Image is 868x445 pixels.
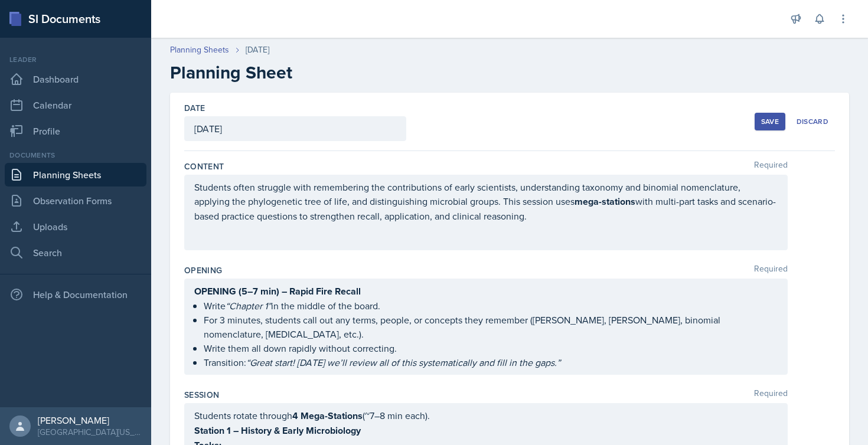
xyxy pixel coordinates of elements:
[5,150,146,161] div: Documents
[184,102,205,114] label: Date
[246,356,560,369] em: “Great start! [DATE] we’ll review all of this systematically and fill in the gaps.”
[170,44,229,56] a: Planning Sheets
[575,195,635,208] strong: mega-stations
[5,189,146,212] a: Observation Forms
[204,299,778,313] p: Write in the middle of the board.
[226,299,271,312] em: “Chapter 1”
[184,264,222,276] label: Opening
[790,113,835,130] button: Discard
[204,313,778,341] p: For 3 minutes, students call out any terms, people, or concepts they remember ([PERSON_NAME], [PE...
[194,284,361,298] strong: OPENING (5–7 min) – Rapid Fire Recall
[761,117,779,126] div: Save
[194,408,778,423] p: Students rotate through (~7–8 min each).
[754,389,788,401] span: Required
[755,113,785,130] button: Save
[292,409,363,423] strong: 4 Mega-Stations
[5,215,146,238] a: Uploads
[754,161,788,172] span: Required
[5,54,146,65] div: Leader
[204,355,778,369] p: Transition:
[38,414,142,426] div: [PERSON_NAME]
[170,62,849,83] h2: Planning Sheet
[754,264,788,276] span: Required
[5,241,146,264] a: Search
[5,93,146,117] a: Calendar
[204,341,778,355] p: Write them all down rapidly without correcting.
[184,161,224,172] label: Content
[194,180,778,223] p: Students often struggle with remembering the contributions of early scientists, understanding tax...
[194,424,361,437] strong: Station 1 – History & Early Microbiology
[797,117,828,126] div: Discard
[5,119,146,143] a: Profile
[5,67,146,91] a: Dashboard
[246,44,269,56] div: [DATE]
[5,283,146,306] div: Help & Documentation
[184,389,219,401] label: Session
[38,426,142,438] div: [GEOGRAPHIC_DATA][US_STATE]
[5,163,146,186] a: Planning Sheets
